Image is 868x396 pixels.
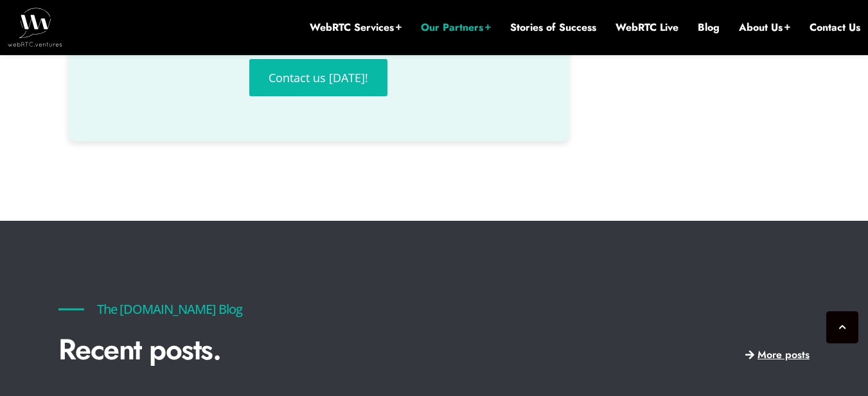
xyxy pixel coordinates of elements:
[616,21,678,35] a: WebRTC Live
[58,303,281,316] h6: The [DOMAIN_NAME] Blog
[510,21,596,35] a: Stories of Success
[810,21,860,35] a: Contact Us
[739,21,790,35] a: About Us
[698,21,720,35] a: Blog
[421,21,491,35] a: Our Partners
[745,350,810,361] a: More posts
[58,332,619,367] p: Recent posts.
[8,8,62,46] img: WebRTC.ventures
[310,21,402,35] a: WebRTC Services
[249,59,387,96] a: Contact us [DATE]!
[757,350,810,361] span: More posts
[269,72,368,83] span: Contact us [DATE]!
